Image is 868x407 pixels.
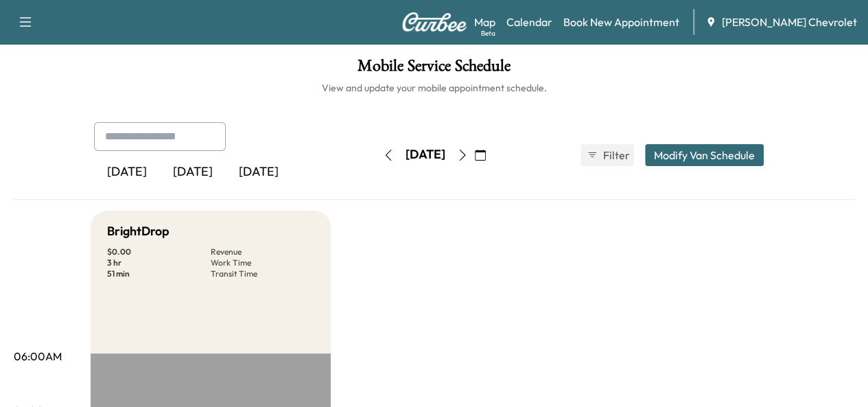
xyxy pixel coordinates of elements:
p: 06:00AM [14,348,62,364]
a: MapBeta [474,14,495,30]
h6: View and update your mobile appointment schedule. [14,81,854,95]
span: [PERSON_NAME] Chevrolet [722,14,857,30]
h1: Mobile Service Schedule [14,58,854,81]
p: Transit Time [211,268,314,279]
p: Work Time [211,257,314,268]
div: [DATE] [160,156,226,188]
div: [DATE] [226,156,292,188]
h5: BrightDrop [107,222,169,241]
p: 3 hr [107,257,211,268]
div: [DATE] [406,146,445,163]
span: Filter [603,147,628,163]
a: Calendar [506,14,552,30]
p: 51 min [107,268,211,279]
button: Modify Van Schedule [645,144,764,166]
div: Beta [481,28,495,38]
a: Book New Appointment [563,14,679,30]
img: Curbee Logo [401,12,467,32]
div: [DATE] [94,156,160,188]
p: Revenue [211,246,314,257]
button: Filter [580,144,634,166]
p: $ 0.00 [107,246,211,257]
